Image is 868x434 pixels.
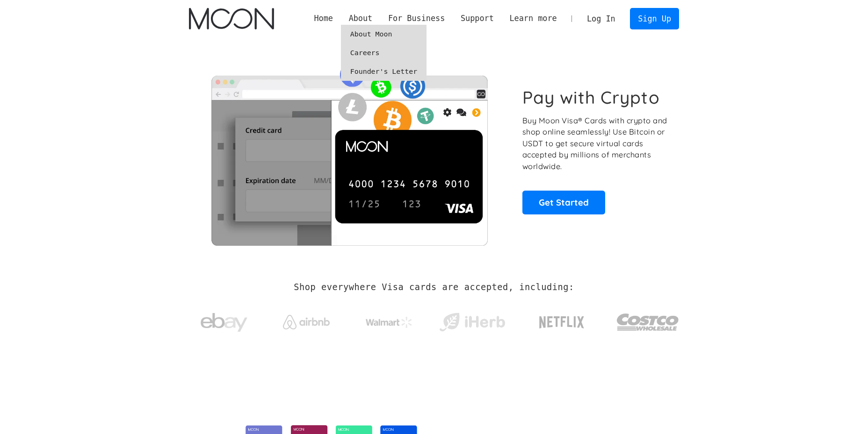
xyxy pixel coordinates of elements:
a: iHerb [437,301,507,339]
a: Netflix [520,301,604,339]
img: Airbnb [283,315,330,329]
a: Get Started [522,191,605,214]
a: Careers [341,43,427,62]
a: Sign Up [630,8,679,29]
a: home [189,8,274,29]
a: ebay [189,299,259,342]
a: Log In [579,8,623,29]
a: Founder's Letter [341,62,427,81]
a: Airbnb [272,306,341,334]
div: About [349,13,373,24]
div: For Business [388,13,445,24]
img: Netflix [538,311,585,334]
img: Moon Cards let you spend your crypto anywhere Visa is accepted. [189,56,509,245]
a: Walmart [354,307,424,333]
img: iHerb [437,310,507,334]
div: Support [461,13,494,24]
div: For Business [380,13,453,24]
p: Buy Moon Visa® Cards with crypto and shop online seamlessly! Use Bitcoin or USDT to get secure vi... [522,115,669,172]
nav: About [341,25,427,81]
img: ebay [201,308,247,337]
img: Moon Logo [189,8,274,29]
a: About Moon [341,25,427,43]
img: Walmart [366,317,412,328]
div: About [341,13,380,24]
div: Learn more [502,13,565,24]
a: Costco [616,295,679,344]
img: Costco [616,305,679,340]
div: Learn more [509,13,557,24]
h2: Shop everywhere Visa cards are accepted, including: [294,282,574,292]
div: Support [453,13,501,24]
h1: Pay with Crypto [522,87,660,108]
a: Home [306,13,341,24]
